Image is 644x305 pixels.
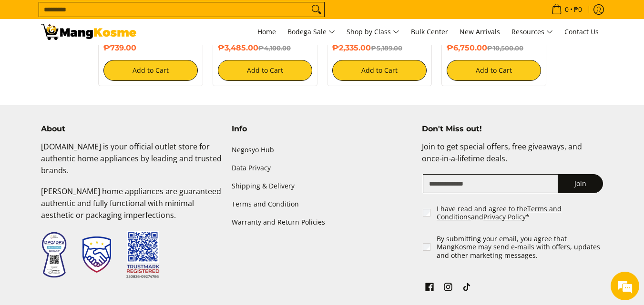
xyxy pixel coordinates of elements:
[309,2,324,17] button: Search
[371,44,402,52] del: ₱5,189.00
[447,43,541,53] h6: ₱6,750.00
[146,19,603,45] nav: Main Menu
[507,19,558,45] a: Resources
[41,141,222,186] p: [DOMAIN_NAME] is your official outlet store for authentic home appliances by leading and trusted ...
[437,204,562,222] a: Terms and Conditions
[126,231,160,279] img: Trustmark QR
[511,26,553,38] span: Resources
[487,44,523,52] del: ₱10,500.00
[460,280,473,296] a: See Mang Kosme on TikTok
[232,141,413,159] a: Negosyo Hub
[218,43,312,53] h6: ₱3,485.00
[447,60,541,81] button: Add to Cart
[455,19,505,45] a: New Arrivals
[41,186,222,230] p: [PERSON_NAME] home appliances are guaranteed authentic and fully functional with minimal aestheti...
[342,19,404,45] a: Shop by Class
[41,124,222,134] h4: About
[560,19,603,45] a: Contact Us
[441,280,455,296] a: See Mang Kosme on Instagram
[283,19,340,45] a: Bodega Sale
[572,6,583,13] span: ₱0
[483,212,526,221] a: Privacy Policy
[332,43,427,53] h6: ₱2,335.00
[563,6,570,13] span: 0
[82,236,111,273] img: Trustmark Seal
[232,195,413,213] a: Terms and Condition
[564,27,599,36] span: Contact Us
[232,124,413,134] h4: Info
[257,27,276,36] span: Home
[253,19,281,45] a: Home
[437,205,604,221] label: I have read and agree to the and *
[232,177,413,195] a: Shipping & Delivery
[41,231,67,278] img: Data Privacy Seal
[549,4,585,15] span: •
[103,43,198,53] h6: ₱739.00
[232,159,413,177] a: Data Privacy
[103,60,198,81] button: Add to Cart
[332,60,427,81] button: Add to Cart
[422,141,603,174] p: Join to get special offers, free giveaways, and once-in-a-lifetime deals.
[406,19,453,45] a: Bulk Center
[41,24,136,40] img: Your Shopping Cart | Mang Kosme
[232,213,413,231] a: Warranty and Return Policies
[258,44,291,52] del: ₱4,100.00
[411,27,448,36] span: Bulk Center
[558,174,603,193] button: Join
[347,26,399,38] span: Shop by Class
[287,26,335,38] span: Bodega Sale
[422,124,603,134] h4: Don't Miss out!
[218,60,312,81] button: Add to Cart
[437,235,604,260] label: By submitting your email, you agree that MangKosme may send e-mails with offers, updates and othe...
[460,27,500,36] span: New Arrivals
[423,280,436,296] a: See Mang Kosme on Facebook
